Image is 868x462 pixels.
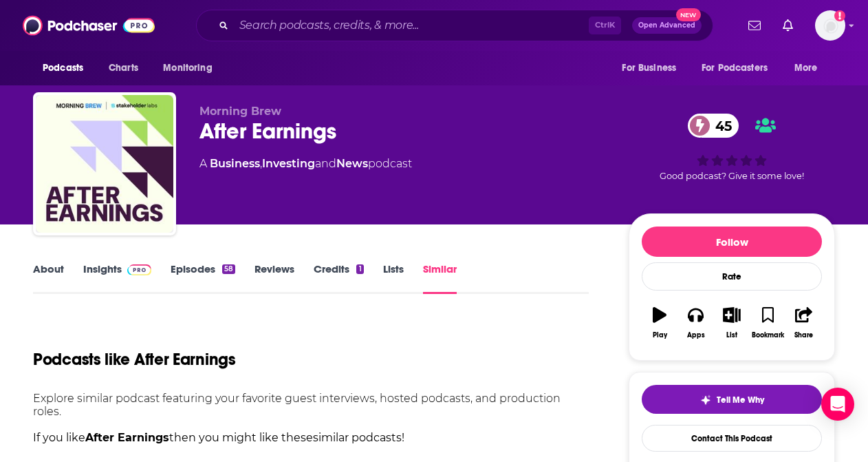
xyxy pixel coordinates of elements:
a: 45 [688,114,739,138]
button: open menu [153,55,230,81]
svg: Add a profile image [834,10,845,21]
button: Bookmark [750,298,785,348]
button: open menu [693,55,788,81]
div: Bookmark [752,331,784,339]
span: Tell Me Why [717,395,764,406]
a: Business [210,157,260,170]
button: List [714,298,750,348]
h1: Podcasts like After Earnings [33,349,236,370]
span: New [676,8,701,21]
div: 1 [356,264,363,274]
a: Lists [383,262,404,294]
span: and [315,157,336,170]
span: For Business [622,59,676,78]
button: Show profile menu [815,10,845,41]
span: For Podcasters [702,59,768,78]
a: InsightsPodchaser Pro [83,262,151,294]
button: tell me why sparkleTell Me Why [642,385,822,414]
span: Morning Brew [199,105,281,118]
div: Apps [687,331,705,339]
button: open menu [785,55,835,81]
div: 45Good podcast? Give it some love! [629,105,835,190]
img: tell me why sparkle [700,395,711,406]
span: Charts [109,59,138,78]
a: Show notifications dropdown [777,14,799,37]
img: User Profile [815,10,845,41]
div: Share [794,331,813,339]
div: List [726,331,737,339]
div: A podcast [199,156,412,172]
a: Credits1 [314,262,363,294]
div: 58 [222,264,235,274]
span: Ctrl K [589,17,621,34]
a: Episodes58 [171,262,235,294]
img: Podchaser - Follow, Share and Rate Podcasts [23,12,155,39]
a: Show notifications dropdown [743,14,766,37]
div: Rate [642,262,822,291]
strong: After Earnings [85,431,169,444]
input: Search podcasts, credits, & more... [234,14,589,36]
a: Charts [100,55,147,81]
a: Similar [423,262,457,294]
span: More [794,59,818,78]
a: Investing [262,157,315,170]
button: open menu [33,55,101,81]
span: 45 [702,114,739,138]
button: Apps [677,298,713,348]
a: Reviews [254,262,294,294]
span: , [260,157,262,170]
img: After Earnings [36,95,173,233]
p: If you like then you might like these similar podcasts ! [33,429,589,447]
a: About [33,262,64,294]
a: News [336,157,368,170]
div: Search podcasts, credits, & more... [196,10,713,41]
span: Good podcast? Give it some love! [660,171,804,181]
span: Monitoring [163,59,212,78]
div: Open Intercom Messenger [821,388,854,421]
div: Play [653,331,667,339]
button: Follow [642,227,822,257]
button: Open AdvancedNew [632,17,702,34]
button: Play [642,298,677,348]
button: Share [786,298,822,348]
span: Podcasts [43,59,83,78]
span: Logged in as nshort92 [815,10,845,41]
a: Contact This Podcast [642,425,822,452]
button: open menu [612,55,693,81]
span: Open Advanced [638,22,695,29]
img: Podchaser Pro [127,264,151,275]
p: Explore similar podcast featuring your favorite guest interviews, hosted podcasts, and production... [33,392,589,418]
